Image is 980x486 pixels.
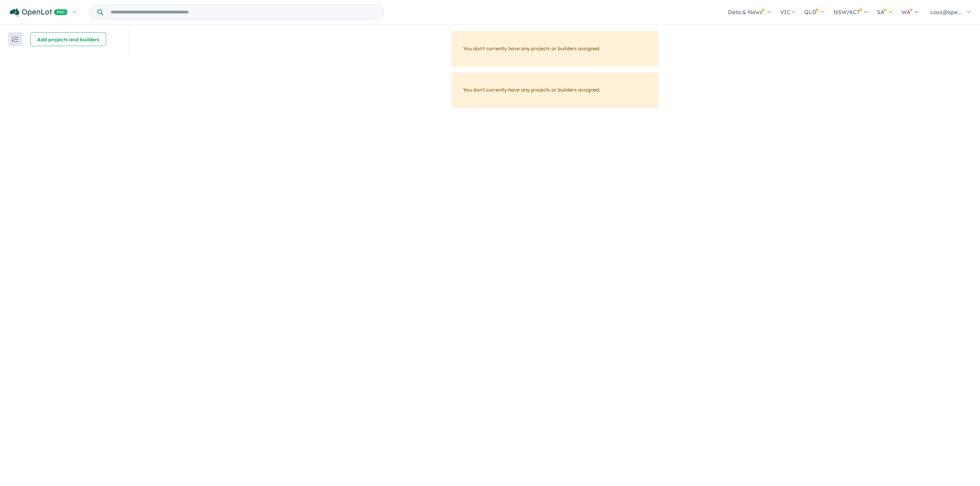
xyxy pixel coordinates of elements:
[930,9,962,15] span: cass@ope...
[10,8,68,17] img: Openlot PRO Logo White
[104,5,382,20] input: Try estate name, suburb, builder or developer
[30,32,106,46] button: Add projects and builders
[12,37,19,42] img: sort.svg
[451,72,658,108] div: You don't currently have any projects or builders assigned.
[451,31,658,67] div: You don't currently have any projects or builders assigned.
